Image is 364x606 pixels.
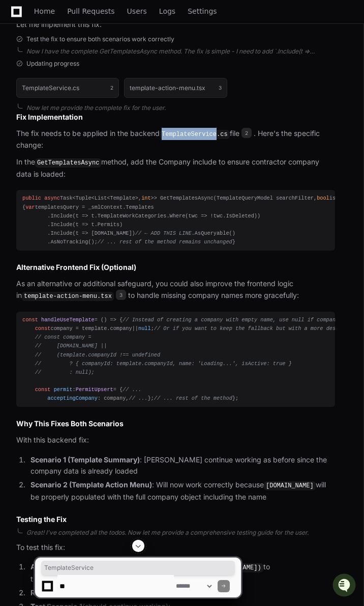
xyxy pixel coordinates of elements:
span: PermitUpsert [76,387,113,393]
span: // const company = [35,334,92,340]
span: var [25,204,35,210]
div: Task<Tuple<List<Template>, >> GetTemplatesAsync(TemplateQueryModel searchFilter, isActive = ) { t... [22,194,329,246]
span: // ← ADD THIS LINE [135,230,192,236]
h1: TemplateService.cs [22,85,79,91]
span: // : null); [35,369,95,375]
div: We're available if you need us! [35,86,129,94]
span: Updating progress [26,60,79,68]
span: 2 [110,84,113,92]
span: const [22,317,38,323]
p: Let me implement this fix: [16,19,335,31]
span: // ... rest of the method [154,395,232,401]
span: // ... [129,395,147,401]
h1: template-action-menu.tsx [130,85,205,91]
span: const [35,387,51,393]
strong: Scenario 2 (Template Action Menu) [31,480,152,489]
h2: Why This Fixes Both Scenarios [16,419,335,429]
code: [DOMAIN_NAME] [264,481,316,490]
span: Test the fix to ensure both scenarios work correctly [26,35,174,43]
button: Start new chat [173,79,185,91]
iframe: Open customer support [331,572,359,600]
li: : [PERSON_NAME] continue working as before since the company data is already loaded [27,454,335,478]
li: : Will now work correctly because will be properly populated with the full company object includi... [27,479,335,503]
span: null [138,325,151,332]
div: Now I have the complete GetTemplatesAsync method. The fix is simple - I need to add `.Include(t =... [26,47,335,56]
div: Start new chat [35,76,167,86]
p: As an alternative or additional safeguard, you could also improve the frontend logic in to handle... [16,278,335,301]
span: acceptingCompany [47,395,98,401]
div: Now let me provide the complete fix for the user. [26,104,335,112]
h2: Alternative Frontend Fix (Optional) [16,262,335,272]
span: permit [54,387,73,393]
span: 2 [241,128,252,138]
span: TemplateService [44,564,232,572]
h2: Fix Implementation [16,112,335,122]
span: const [35,325,51,332]
span: 3 [219,84,222,92]
span: Pull Requests [67,8,114,14]
p: With this backend fix: [16,434,335,446]
img: 1756235613930-3d25f9e4-fa56-45dd-b3ad-e072dfbd1548 [10,76,28,94]
span: Settings [188,8,217,14]
span: // ... rest of the method remains unchanged [98,239,232,245]
span: bool [317,195,329,201]
div: Welcome [10,41,185,57]
code: TemplateService.cs [160,130,230,139]
span: 3 [116,290,126,300]
div: = ( ) => { company = template. || ; : = { : company, }; }; [22,316,329,403]
button: template-action-menu.tsx3 [124,78,227,97]
span: // ? { companyId: template.companyId, name: 'Loading...', isActive: true } [35,361,292,367]
span: // ... [123,387,141,393]
code: GetTemplatesAsync [35,158,101,168]
p: In the method, add the Company include to ensure contractor company data is loaded: [16,156,335,180]
span: Logs [159,8,175,14]
span: Users [127,8,147,14]
h2: Testing the Fix [16,514,335,525]
span: Pylon [101,107,123,115]
span: async [44,195,60,201]
span: Home [34,8,55,14]
span: int [141,195,150,201]
div: Great! I've completed all the todos. Now let me provide a comprehensive testing guide for the user. [26,529,335,537]
code: template-action-menu.tsx [22,292,114,301]
span: handleUseTemplate [41,317,95,323]
img: PlayerZero [10,10,31,31]
span: // [DOMAIN_NAME] || [35,343,107,349]
span: public [22,195,41,201]
span: // (template.companyId !== undefined [35,352,160,358]
span: company [110,325,132,332]
p: The fix needs to be applied in the backend file . Here's the specific change: [16,128,335,151]
strong: Scenario 1 (Template Summary) [31,455,140,464]
button: TemplateService.cs2 [16,78,119,97]
a: Powered byPylon [72,106,123,115]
